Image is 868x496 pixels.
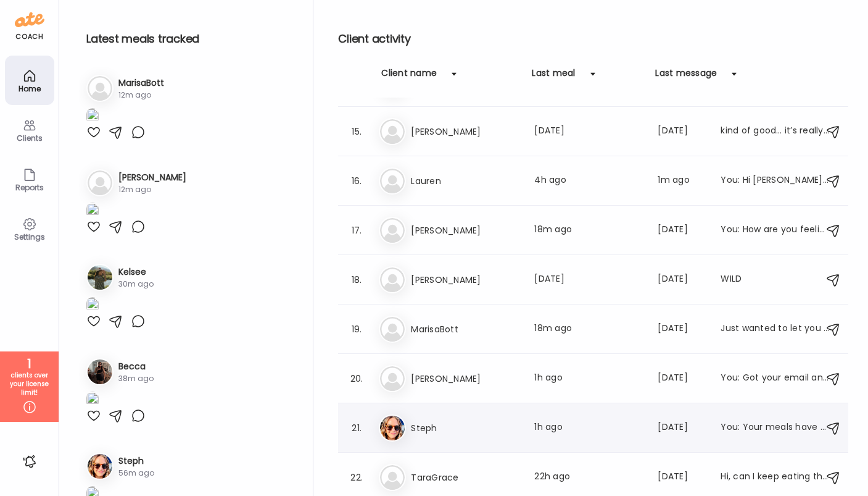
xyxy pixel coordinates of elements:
[658,371,706,386] div: [DATE]
[534,322,643,337] div: 18m ago
[411,322,519,337] h3: MarisaBott
[86,30,293,48] h2: Latest meals tracked
[658,124,706,139] div: [DATE]
[88,454,112,479] img: avatars%2FwFftV3A54uPCICQkRJ4sEQqFNTj1
[15,32,43,42] div: coach
[349,421,364,435] div: 21.
[658,174,706,188] div: 1m ago
[380,218,405,243] img: bg-avatar-default.svg
[118,90,164,101] div: 12m ago
[4,356,54,371] div: 1
[380,317,405,342] img: bg-avatar-default.svg
[381,67,437,86] div: Client name
[411,174,519,188] h3: Lauren
[380,465,405,490] img: bg-avatar-default.svg
[534,272,643,287] div: [DATE]
[534,174,643,188] div: 4h ago
[658,272,706,287] div: [DATE]
[411,371,519,386] h3: [PERSON_NAME]
[380,169,405,193] img: bg-avatar-default.svg
[411,272,519,287] h3: [PERSON_NAME]
[534,371,643,386] div: 1h ago
[380,416,405,440] img: avatars%2FwFftV3A54uPCICQkRJ4sEQqFNTj1
[534,421,643,435] div: 1h ago
[721,223,829,238] div: You: How are you feeling about everything so far?
[118,171,186,184] h3: [PERSON_NAME]
[411,421,519,435] h3: Steph
[721,174,829,188] div: You: Hi [PERSON_NAME]! I am glad you are all set up on the app. I can't wait to chat more [DATE] ...
[658,322,706,337] div: [DATE]
[411,124,519,139] h3: [PERSON_NAME]
[380,119,405,144] img: bg-avatar-default.svg
[349,223,364,238] div: 17.
[380,267,405,292] img: bg-avatar-default.svg
[349,124,364,139] div: 15.
[349,272,364,287] div: 18.
[7,134,52,142] div: Clients
[7,183,52,191] div: Reports
[349,470,364,485] div: 22.
[7,85,52,93] div: Home
[349,371,364,386] div: 20.
[86,297,99,314] img: images%2Fao27S4JzfGeT91DxyLlQHNwuQjE3%2FcexnMoM6awaCO7s8EZ4v%2F7vBV279xWz5oLhZ3uCI4_240
[88,265,112,290] img: avatars%2Fao27S4JzfGeT91DxyLlQHNwuQjE3
[88,359,112,384] img: avatars%2FvTftA8v5t4PJ4mYtYO3Iw6ljtGM2
[118,455,154,468] h3: Steph
[658,421,706,435] div: [DATE]
[721,421,829,435] div: You: Your meals have been looking great! A balance of macros and incorporation of fruits and veggies
[338,30,848,48] h2: Client activity
[534,470,643,485] div: 22h ago
[88,76,112,101] img: bg-avatar-default.svg
[349,322,364,337] div: 19.
[118,77,164,90] h3: MarisaBott
[118,468,154,479] div: 56m ago
[721,470,829,485] div: Hi, can I keep eating the same thing [DATE] (minus [PERSON_NAME] bars) until I run out? The recip...
[4,371,54,397] div: clients over your license limit!
[532,67,575,86] div: Last meal
[118,360,154,373] h3: Becca
[721,272,829,287] div: WILD
[534,223,643,238] div: 18m ago
[7,233,52,241] div: Settings
[15,10,44,30] img: ate
[534,124,643,139] div: [DATE]
[721,322,829,337] div: Just wanted to let you know the recipes so far for this week have been 10/10!
[658,223,706,238] div: [DATE]
[86,108,99,125] img: images%2FGqR2wskUdERGQuJ8prwOlAHiY6t2%2F1JtppgqDGXDYYXLN38ot%2FDxF4ZkXSTdFDqyx3w27b_1080
[411,470,519,485] h3: TaraGrace
[655,67,717,86] div: Last message
[88,170,112,195] img: bg-avatar-default.svg
[118,373,154,384] div: 38m ago
[118,184,186,195] div: 12m ago
[118,266,154,279] h3: Kelsee
[86,203,99,219] img: images%2FULJBtPswvIRXkperZTP7bOWedJ82%2FYofYXhvQye9AHkghtPjm%2FEBEkEFeEXOsw1yLSWkDj_1080
[86,392,99,408] img: images%2FvTftA8v5t4PJ4mYtYO3Iw6ljtGM2%2FgcLjCy9Ta2Bd3RNZULQg%2FMAaDACXAZPMh1XMyuLP2_1080
[721,124,829,139] div: kind of good… it’s really hard for me to not eat random things that i’m trying to not or build tr...
[349,174,364,188] div: 16.
[411,223,519,238] h3: [PERSON_NAME]
[118,279,154,290] div: 30m ago
[658,470,706,485] div: [DATE]
[721,371,829,386] div: You: Got your email and I am happy to hear that it is going so well. Let's keep up the good work ...
[380,366,405,391] img: bg-avatar-default.svg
